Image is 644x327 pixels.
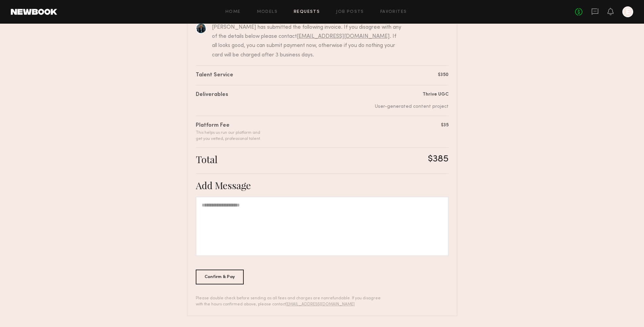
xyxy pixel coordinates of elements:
div: Talent Service [196,71,233,79]
a: [EMAIL_ADDRESS][DOMAIN_NAME] [297,34,390,39]
div: Thrive UGC [375,91,449,98]
a: E [622,6,633,17]
div: [PERSON_NAME] has submitted the following invoice. If you disagree with any of the details below ... [212,23,402,60]
div: $35 [441,122,449,129]
a: Models [257,10,278,14]
a: Job Posts [336,10,364,14]
div: Add Message [196,179,449,191]
div: $350 [438,71,449,78]
div: Total [196,153,217,165]
div: Confirm & Pay [196,270,244,284]
div: User-generated content project [375,103,449,110]
a: Favorites [380,10,407,14]
a: Requests [294,10,320,14]
div: This helps us run our platform and get you vetted, professional talent. [196,130,261,142]
a: Home [225,10,241,14]
div: Deliverables [196,91,228,99]
div: $385 [428,153,449,165]
div: Platform Fee [196,122,261,130]
a: [EMAIL_ADDRESS][DOMAIN_NAME] [286,302,355,306]
div: Please double check before sending as all fees and charges are nonrefundable. If you disagree wit... [196,295,385,307]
